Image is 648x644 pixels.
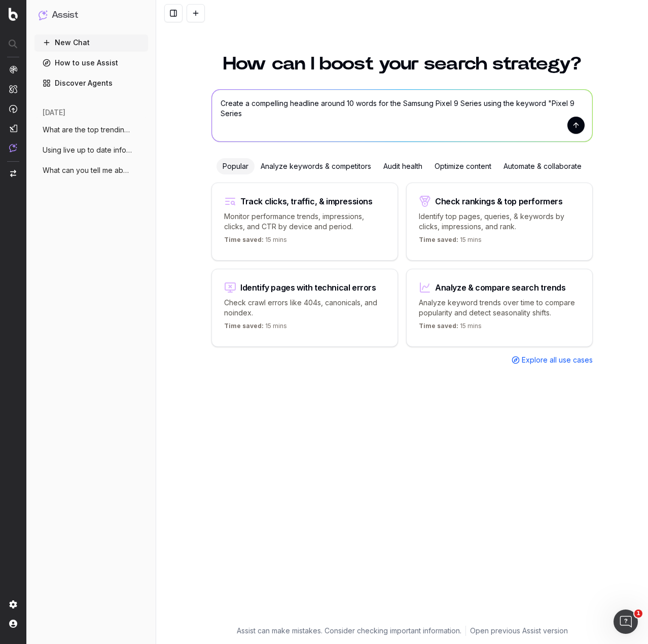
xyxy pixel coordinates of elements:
[9,104,17,113] img: Activation
[34,55,148,71] a: How to use Assist
[419,322,458,330] span: Time saved:
[224,211,385,232] p: Monitor performance trends, impressions, clicks, and CTR by device and period.
[419,236,482,248] p: 15 mins
[470,626,568,636] a: Open previous Assist version
[212,90,592,141] textarea: Create a compelling headline around 10 words for the Samsung Pixel 9 Series using the keyword "Pi...
[9,85,17,93] img: Intelligence
[224,236,287,248] p: 15 mins
[9,600,17,609] img: Setting
[634,610,642,618] span: 1
[217,158,255,174] div: Popular
[211,55,593,73] h1: How can I boost your search strategy?
[497,158,588,174] div: Automate & collaborate
[419,211,580,232] p: Identify top pages, queries, & keywords by clicks, impressions, and rank.
[10,170,16,177] img: Switch project
[419,298,580,318] p: Analyze keyword trends over time to compare popularity and detect seasonality shifts.
[224,322,287,334] p: 15 mins
[224,298,385,318] p: Check crawl errors like 404s, canonicals, and noindex.
[34,142,148,158] button: Using live up to date information as of
[52,8,78,22] h1: Assist
[255,158,377,174] div: Analyze keywords & competitors
[34,122,148,138] button: What are the top trending topics for Tec
[43,108,65,118] span: [DATE]
[34,162,148,178] button: What can you tell me about Garmin Watche
[428,158,497,174] div: Optimize content
[224,322,264,330] span: Time saved:
[240,197,373,205] div: Track clicks, traffic, & impressions
[34,75,148,91] a: Discover Agents
[43,125,132,135] span: What are the top trending topics for Tec
[522,355,593,365] span: Explore all use cases
[435,283,566,292] div: Analyze & compare search trends
[9,144,17,152] img: Assist
[377,158,428,174] div: Audit health
[43,145,132,155] span: Using live up to date information as of
[9,124,17,132] img: Studio
[419,236,458,243] span: Time saved:
[34,34,148,51] button: New Chat
[9,620,17,628] img: My account
[240,283,376,292] div: Identify pages with technical errors
[512,355,593,365] a: Explore all use cases
[614,610,638,634] iframe: Intercom live chat
[9,65,17,74] img: Analytics
[39,8,144,22] button: Assist
[224,236,264,243] span: Time saved:
[9,8,18,21] img: Botify logo
[237,626,461,636] p: Assist can make mistakes. Consider checking important information.
[435,197,563,205] div: Check rankings & top performers
[419,322,482,334] p: 15 mins
[39,10,48,20] img: Assist
[43,165,132,175] span: What can you tell me about Garmin Watche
